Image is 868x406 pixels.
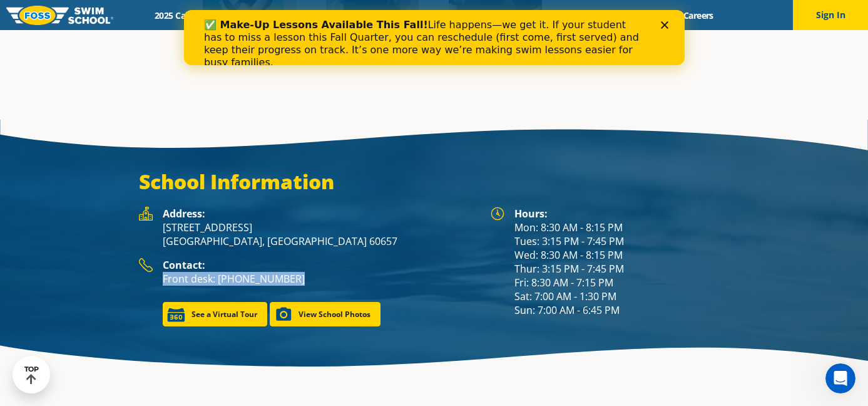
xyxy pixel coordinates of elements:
a: View School Photos [270,302,380,326]
a: Swim Path® Program [275,9,384,21]
a: 2025 Calendar [144,9,222,21]
strong: Hours: [514,207,548,221]
b: ✅ Make-Up Lessons Available This Fall! [20,9,244,21]
a: Schools [222,9,275,21]
img: Foss Location Hours [491,207,504,221]
img: Foss Location Contact [139,258,153,273]
div: TOP [24,365,39,385]
div: Close [477,11,489,19]
div: Life happens—we get it. If your student has to miss a lesson this Fall Quarter, you can reschedul... [20,9,461,59]
a: About [PERSON_NAME] [384,9,501,21]
p: Front desk: [PHONE_NUMBER] [163,272,478,286]
strong: Address: [163,207,205,221]
img: Foss Location Address [139,207,153,221]
img: FOSS Swim School Logo [6,6,113,25]
iframe: Intercom live chat [825,363,855,393]
p: [STREET_ADDRESS] [GEOGRAPHIC_DATA], [GEOGRAPHIC_DATA] 60657 [163,221,478,248]
a: Swim Like [PERSON_NAME] [501,9,633,21]
strong: Contact: [163,258,205,272]
iframe: Intercom live chat banner [184,10,685,65]
a: See a Virtual Tour [163,302,267,326]
h3: School Information [139,169,730,194]
div: Mon: 8:30 AM - 8:15 PM Tues: 3:15 PM - 7:45 PM Wed: 8:30 AM - 8:15 PM Thur: 3:15 PM - 7:45 PM Fri... [514,207,730,317]
a: Careers [672,9,724,21]
a: Blog [633,9,672,21]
